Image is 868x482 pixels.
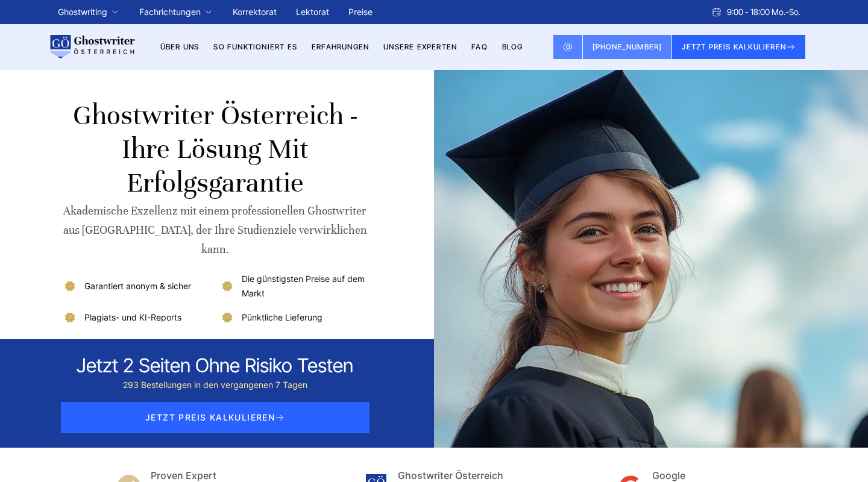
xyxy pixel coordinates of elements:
[348,7,373,17] a: Preise
[48,35,135,59] img: logo wirschreiben
[563,42,573,52] img: Email
[296,7,329,17] a: Lektorat
[593,42,662,51] span: [PHONE_NUMBER]
[672,35,805,59] button: JETZT PREIS KALKULIEREN
[58,5,107,19] a: Ghostwriting
[63,310,210,325] li: Plagiats- und KI-Reports
[61,402,370,433] span: JETZT PREIS KALKULIEREN
[471,42,488,51] a: FAQ
[77,378,353,392] div: 293 Bestellungen in den vergangenen 7 Tagen
[63,201,367,259] div: Akademische Exzellenz mit einem professionellen Ghostwriter aus [GEOGRAPHIC_DATA], der Ihre Studi...
[583,35,673,59] a: [PHONE_NUMBER]
[63,272,210,301] li: Garantiert anonym & sicher
[727,5,800,19] span: 9:00 - 18:00 Mo.-So.
[77,354,353,378] div: Jetzt 2 seiten ohne risiko testen
[711,7,722,17] img: Schedule
[233,7,277,17] a: Korrektorat
[63,279,77,293] img: Garantiert anonym & sicher
[383,42,457,51] a: Unsere Experten
[63,310,77,325] img: Plagiats- und KI-Reports
[160,42,200,51] a: Über uns
[220,310,234,325] img: Pünktliche Lieferung
[220,310,368,325] li: Pünktliche Lieferung
[312,42,369,51] a: Erfahrungen
[139,5,201,19] a: Fachrichtungen
[220,279,234,293] img: Die günstigsten Preise auf dem Markt
[63,99,367,200] h1: Ghostwriter Österreich - Ihre Lösung mit Erfolgsgarantie
[213,42,297,51] a: So funktioniert es
[220,272,368,301] li: Die günstigsten Preise auf dem Markt
[502,42,523,51] a: BLOG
